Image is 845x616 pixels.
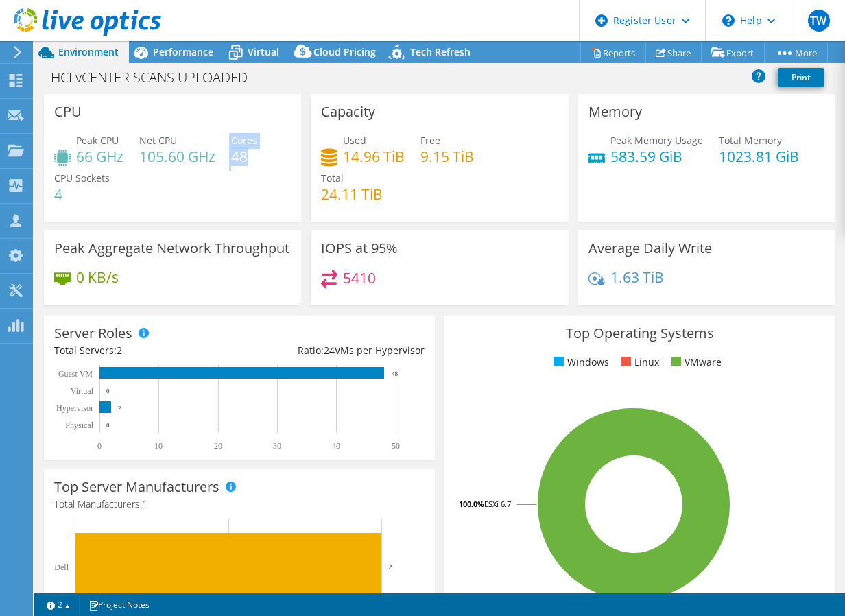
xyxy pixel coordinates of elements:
a: More [764,42,828,63]
h4: 66 GHz [76,149,123,164]
text: 2 [388,562,392,571]
span: Peak Memory Usage [610,134,703,147]
h3: CPU [54,104,82,119]
h3: Server Roles [54,326,132,341]
text: 2 [118,405,121,412]
span: Performance [153,45,213,58]
text: Virtual [71,386,94,396]
tspan: ESXi 6.7 [484,499,511,509]
span: Tech Refresh [410,45,471,58]
span: Cloud Pricing [313,45,376,58]
text: 10 [154,441,163,451]
a: Project Notes [79,596,159,613]
text: 20 [214,441,222,451]
h3: Peak Aggregate Network Throughput [54,241,289,256]
text: Dell [54,562,69,572]
h3: Top Server Manufacturers [54,479,219,495]
text: Guest VM [58,369,93,379]
span: CPU Sockets [54,171,110,185]
a: Share [645,42,702,63]
h4: 9.15 TiB [420,149,474,164]
li: Linux [618,355,659,370]
text: 50 [392,441,400,451]
span: 24 [324,344,335,357]
h4: 105.60 GHz [139,149,215,164]
svg: \n [722,14,735,27]
div: Ratio: VMs per Hypervisor [239,343,425,358]
h3: Top Operating Systems [455,326,825,341]
span: TW [808,10,830,32]
tspan: 100.0% [459,499,484,509]
text: 0 [106,388,110,394]
span: Cores [231,134,257,147]
h4: Total Manufacturers: [54,497,425,512]
text: 0 [106,422,110,429]
h4: 5410 [343,270,376,285]
span: Net CPU [139,134,177,147]
span: 2 [117,344,122,357]
h4: 14.96 TiB [343,149,405,164]
text: 48 [392,370,398,377]
h4: 24.11 TiB [321,187,383,202]
span: Free [420,134,440,147]
span: Total Memory [719,134,782,147]
h4: 48 [231,149,257,164]
text: 40 [332,441,340,451]
h3: Capacity [321,104,375,119]
text: 30 [273,441,281,451]
h1: HCI vCENTER SCANS UPLOADED [45,70,269,85]
h3: IOPS at 95% [321,241,398,256]
h4: 1023.81 GiB [719,149,799,164]
span: Peak CPU [76,134,119,147]
span: Total [321,171,344,185]
h3: Memory [588,104,642,119]
text: 0 [97,441,102,451]
div: Total Servers: [54,343,239,358]
text: Hypervisor [56,403,93,413]
a: Reports [580,42,646,63]
a: Print [778,68,824,87]
h4: 1.63 TiB [610,270,664,285]
span: Virtual [248,45,279,58]
text: Physical [65,420,93,430]
span: Environment [58,45,119,58]
a: 2 [37,596,80,613]
h3: Average Daily Write [588,241,712,256]
h4: 0 KB/s [76,270,119,285]
li: VMware [668,355,722,370]
span: Used [343,134,366,147]
a: Export [701,42,765,63]
span: 1 [142,497,147,510]
h4: 583.59 GiB [610,149,703,164]
li: Windows [551,355,609,370]
h4: 4 [54,187,110,202]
